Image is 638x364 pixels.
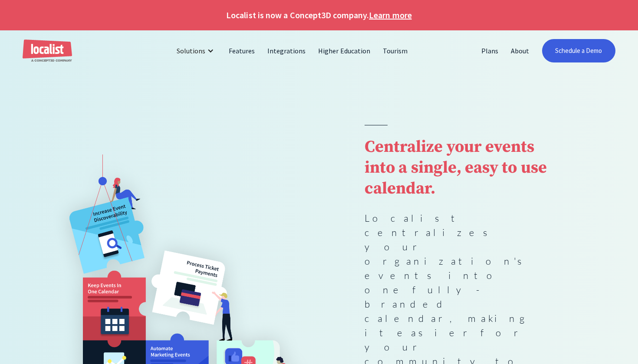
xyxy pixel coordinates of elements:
[505,40,536,61] a: About
[365,137,547,199] strong: Centralize your events into a single, easy to use calendar.
[170,40,223,61] div: Solutions
[177,46,205,56] div: Solutions
[475,40,505,61] a: Plans
[542,39,615,62] a: Schedule a Demo
[377,40,414,61] a: Tourism
[312,40,377,61] a: Higher Education
[223,40,261,61] a: Features
[261,40,312,61] a: Integrations
[23,39,72,62] a: home
[369,9,411,22] a: Learn more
